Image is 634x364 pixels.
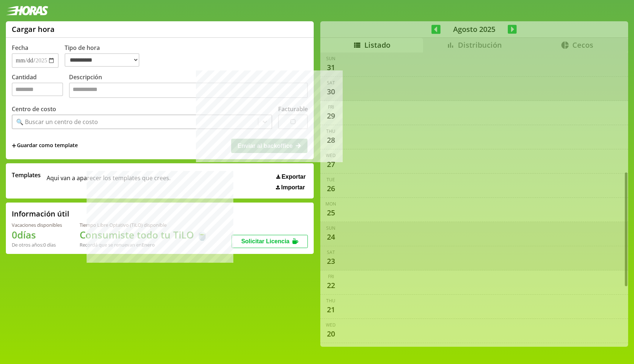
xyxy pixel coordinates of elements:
span: +Guardar como template [12,142,78,150]
span: Exportar [281,174,306,180]
span: Templates [12,171,41,179]
img: logotipo [6,6,48,15]
h2: Información útil [12,209,69,219]
span: Solicitar Licencia [241,238,289,244]
b: Enero [142,241,155,248]
span: Importar [281,184,305,191]
div: Vacaciones disponibles [12,222,62,228]
label: Centro de costo [12,105,56,113]
label: Cantidad [12,73,69,100]
div: 🔍 Buscar un centro de costo [16,118,98,126]
h1: Consumiste todo tu TiLO 🍵 [80,228,208,241]
select: Tipo de hora [65,53,139,67]
button: Solicitar Licencia [232,235,308,248]
h1: 0 días [12,228,62,241]
label: Facturable [278,105,308,113]
div: Tiempo Libre Optativo (TiLO) disponible [80,222,208,228]
label: Fecha [12,44,28,52]
h1: Cargar hora [12,24,55,34]
label: Descripción [69,73,308,100]
label: Tipo de hora [65,44,145,68]
textarea: Descripción [69,83,308,98]
div: Recordá que se renuevan en [80,241,208,248]
span: + [12,142,16,150]
input: Cantidad [12,83,63,96]
button: Exportar [274,173,308,181]
span: Aqui van a aparecer los templates que crees. [47,171,171,191]
div: De otros años: 0 días [12,241,62,248]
